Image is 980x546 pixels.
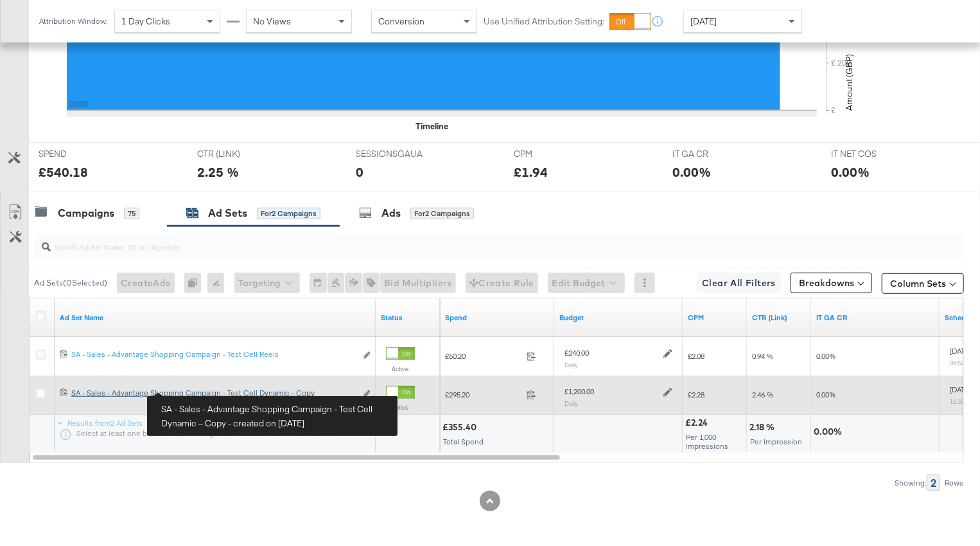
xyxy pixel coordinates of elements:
div: 0 [184,273,207,293]
div: £2.24 [685,417,712,429]
a: Your Ad Set name. [60,313,371,323]
div: Showing: [894,478,927,487]
div: for 2 Campaigns [257,208,320,219]
div: 0 [356,163,363,181]
span: Conversion [378,15,424,27]
span: IT NET COS [831,148,927,160]
span: IT GA CR [672,148,769,160]
div: for 2 Campaigns [410,208,474,219]
sub: Daily [564,399,578,407]
button: Breakdowns [791,273,872,293]
span: Per 1,000 Impressions [686,432,728,451]
span: CTR (LINK) [197,148,293,160]
a: SA - Sales - Advantage Shopping Campaign - Test Cell Dynamic – Copy [71,388,356,401]
div: 0.00% [831,163,870,181]
a: The total amount spent to date. [445,313,549,323]
input: Search Ad Set Name, ID or Objective [51,229,880,254]
span: 1 Day Clicks [121,15,170,27]
span: Per Impression [750,437,802,446]
div: £240.00 [564,348,589,358]
label: Active [386,365,415,373]
div: £355.40 [442,421,480,433]
div: 2 [927,475,940,491]
a: The number of clicks received on a link in your ad divided by the number of impressions. [752,313,806,323]
sub: 16:33 [950,397,964,405]
span: 0.00% [816,351,836,361]
div: Ads [381,206,401,221]
span: 0.94 % [752,351,773,361]
div: 2.18 % [749,421,778,433]
a: Shows the current budget of Ad Set. [559,313,678,323]
span: Clear All Filters [702,275,776,291]
a: SA - Sales - Advantage Shopping Campaign - Test Cell Reels [71,349,356,363]
div: Timeline [416,120,449,132]
div: £540.18 [39,163,88,181]
span: SPEND [39,148,135,160]
sub: 09:52 [950,359,964,367]
span: £2.08 [688,351,704,361]
span: CPM [514,148,610,160]
label: Use Unified Attribution Setting: [484,15,604,28]
button: Clear All Filters [697,273,781,293]
span: [DATE] [950,385,971,394]
div: SA - Sales - Advantage Shopping Campaign - Test Cell Reels [71,349,356,359]
div: Campaigns [58,206,114,221]
div: Ad Sets [208,206,247,221]
span: No Views [253,15,291,27]
div: 2.25 % [197,163,239,181]
span: [DATE] [690,15,717,27]
span: 0.00% [816,390,836,399]
text: Amount (GBP) [843,54,855,111]
label: Active [386,403,415,412]
span: Total Spend [443,437,484,446]
a: The average cost you've paid to have 1,000 impressions of your ad. [688,313,742,323]
div: 0.00% [814,426,846,438]
div: Attribution Window: [39,17,108,26]
div: Ad Sets ( 0 Selected) [34,277,107,289]
span: £60.20 [445,351,521,361]
span: 2.46 % [752,390,773,399]
a: Shows the current state of your Ad Set. [381,313,435,323]
div: SA - Sales - Advantage Shopping Campaign - Test Cell Dynamic – Copy [71,388,356,398]
button: Column Sets [882,273,964,294]
div: 0.00% [672,163,711,181]
span: [DATE] [950,346,971,356]
div: £1.94 [514,163,548,181]
sub: Daily [564,361,578,369]
span: SESSIONSGAUA [356,148,452,160]
a: GA conversion rate [816,313,934,323]
span: £295.20 [445,390,521,399]
div: Rows [944,478,964,487]
div: £1,200.00 [564,387,594,397]
span: £2.28 [688,390,704,399]
div: 75 [124,208,139,219]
